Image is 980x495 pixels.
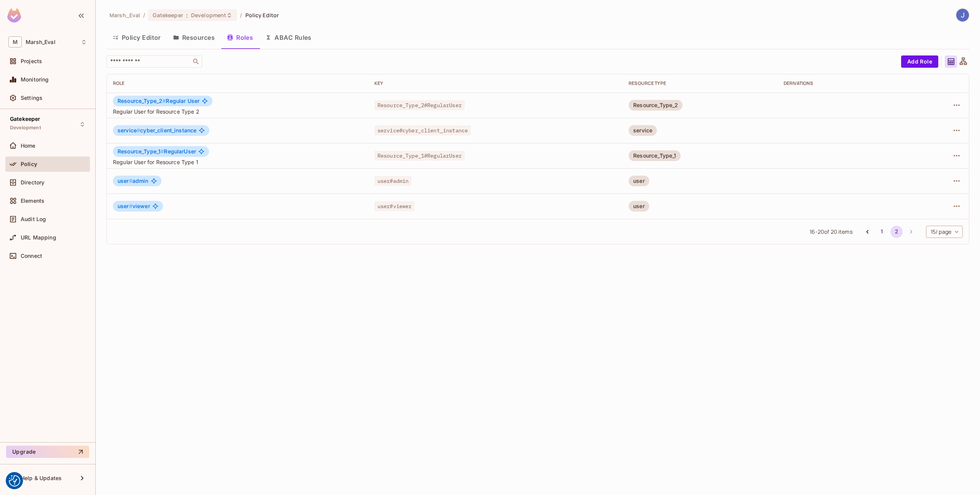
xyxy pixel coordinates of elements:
[10,116,41,122] span: Gatekeeper
[191,11,226,19] span: Development
[143,11,145,19] li: /
[118,203,150,209] span: viewer
[118,127,140,134] span: service
[629,80,771,86] div: RESOURCE TYPE
[118,203,132,209] span: user
[118,178,149,184] span: admin
[167,28,221,47] button: Resources
[890,226,903,238] button: page 2
[21,475,62,481] span: Help & Updates
[137,127,140,134] span: #
[374,176,412,186] span: user#admin
[240,11,242,19] li: /
[21,216,46,222] span: Audit Log
[118,127,196,134] span: cyber_client_instance
[956,9,969,21] img: Jose Basanta
[118,98,199,104] span: Regular User
[901,55,938,68] button: Add Role
[10,125,41,131] span: Development
[118,98,166,104] span: Resource_Type_2
[629,100,683,111] div: Resource_Type_2
[810,228,852,236] span: 16 - 20 of 20 items
[21,77,49,83] span: Monitoring
[374,201,415,211] span: user#viewer
[876,226,888,238] button: Go to page 1
[162,98,166,104] span: #
[129,203,132,209] span: #
[259,28,318,47] button: ABAC Rules
[629,201,649,212] div: user
[374,151,465,161] span: Resource_Type_1#RegularUser
[160,148,164,155] span: #
[629,176,649,186] div: user
[629,150,681,161] div: Resource_Type_1
[186,12,188,18] span: :
[21,58,42,64] span: Projects
[21,198,44,204] span: Elements
[109,11,140,19] span: the active workspace
[21,143,36,149] span: Home
[21,234,56,241] span: URL Mapping
[374,100,465,110] span: Resource_Type_2#RegularUser
[118,148,196,155] span: RegularUser
[153,11,183,19] span: Gatekeeper
[129,177,132,184] span: #
[113,158,362,166] span: Regular User for Resource Type 1
[118,177,132,184] span: user
[21,253,42,259] span: Connect
[6,446,89,458] button: Upgrade
[9,475,20,487] img: Revisit consent button
[629,125,657,136] div: service
[861,226,874,238] button: Go to previous page
[26,39,56,45] span: Workspace: Marsh_Eval
[21,161,37,167] span: Policy
[21,95,42,101] span: Settings
[245,11,279,19] span: Policy Editor
[9,475,20,487] button: Consent Preferences
[113,108,362,115] span: Regular User for Resource Type 2
[106,28,167,47] button: Policy Editor
[926,226,963,238] div: 15 / page
[374,125,471,135] span: service#cyber_client_instance
[860,226,918,238] nav: pagination navigation
[8,36,22,47] span: M
[7,8,21,23] img: SReyMgAAAABJRU5ErkJggg==
[113,80,362,86] div: Role
[21,179,44,186] span: Directory
[784,80,905,86] div: Derivations
[221,28,259,47] button: Roles
[374,80,616,86] div: Key
[118,148,164,155] span: Resource_Type_1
